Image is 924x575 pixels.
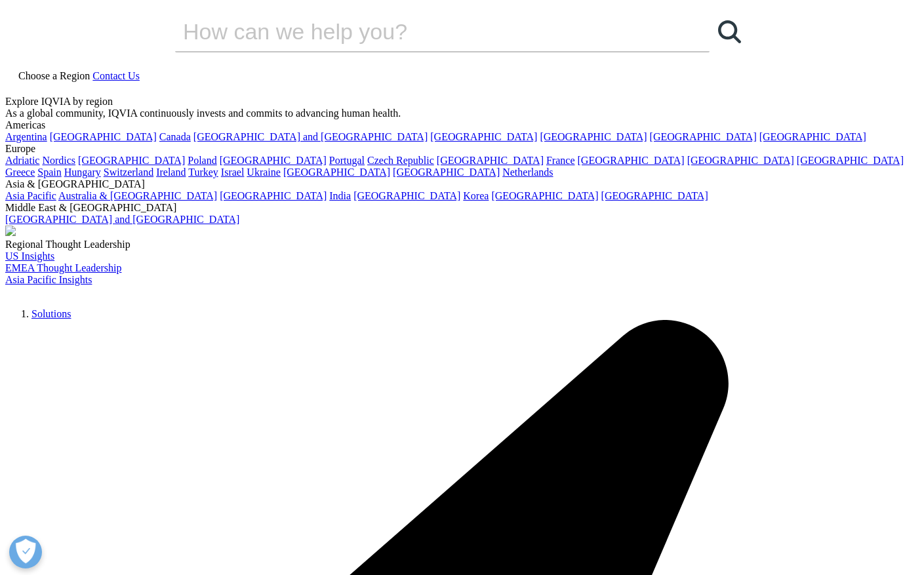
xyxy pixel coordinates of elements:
a: Netherlands [502,167,553,178]
a: Asia Pacific Insights [5,274,92,285]
a: Ukraine [247,167,281,178]
a: [GEOGRAPHIC_DATA] [601,190,708,201]
svg: Search [718,20,741,43]
a: [GEOGRAPHIC_DATA] [578,155,685,166]
a: Argentina [5,131,47,142]
a: Israel [221,167,245,178]
a: [GEOGRAPHIC_DATA] [78,155,185,166]
a: [GEOGRAPHIC_DATA] [650,131,757,142]
a: EMEA Thought Leadership [5,262,121,273]
a: Contact Us [92,70,140,81]
a: Korea [463,190,489,201]
a: [GEOGRAPHIC_DATA] and [GEOGRAPHIC_DATA] [193,131,428,142]
a: [GEOGRAPHIC_DATA] [540,131,647,142]
a: Greece [5,167,35,178]
a: [GEOGRAPHIC_DATA] [797,155,904,166]
a: [GEOGRAPHIC_DATA] [220,190,327,201]
a: Adriatic [5,155,39,166]
a: Nordics [42,155,75,166]
a: India [329,190,351,201]
img: 2093_analyzing-data-using-big-screen-display-and-laptop.png [5,226,16,236]
div: Regional Thought Leadership [5,239,919,250]
a: [GEOGRAPHIC_DATA] [759,131,866,142]
a: Spain [37,167,61,178]
span: Choose a Region [18,70,90,81]
a: [GEOGRAPHIC_DATA] [393,167,500,178]
a: [GEOGRAPHIC_DATA] and [GEOGRAPHIC_DATA] [5,214,239,225]
a: Ireland [156,167,186,178]
a: Solutions [31,308,71,319]
a: [GEOGRAPHIC_DATA] [283,167,390,178]
a: France [546,155,575,166]
a: [GEOGRAPHIC_DATA] [220,155,327,166]
a: [GEOGRAPHIC_DATA] [353,190,460,201]
a: Canada [159,131,191,142]
a: Switzerland [104,167,153,178]
a: Portugal [329,155,365,166]
a: [GEOGRAPHIC_DATA] [430,131,537,142]
div: Middle East & [GEOGRAPHIC_DATA] [5,202,919,214]
a: Australia & [GEOGRAPHIC_DATA] [58,190,217,201]
input: Search [175,12,672,51]
a: Poland [188,155,216,166]
a: Turkey [188,167,218,178]
div: As a global community, IQVIA continuously invests and commits to advancing human health. [5,108,919,119]
a: Asia Pacific [5,190,56,201]
button: Open Preferences [9,536,42,568]
a: [GEOGRAPHIC_DATA] [491,190,598,201]
a: [GEOGRAPHIC_DATA] [50,131,157,142]
a: [GEOGRAPHIC_DATA] [687,155,794,166]
div: Explore IQVIA by region [5,96,919,108]
a: Czech Republic [367,155,434,166]
a: US Insights [5,250,54,262]
div: Asia & [GEOGRAPHIC_DATA] [5,178,919,190]
a: Search [710,12,749,51]
div: Europe [5,143,919,155]
a: [GEOGRAPHIC_DATA] [437,155,544,166]
div: Americas [5,119,919,131]
a: Hungary [64,167,101,178]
